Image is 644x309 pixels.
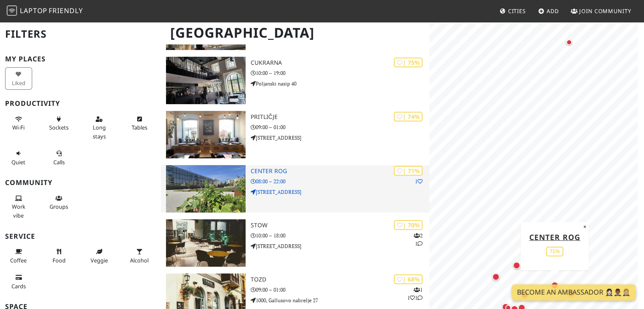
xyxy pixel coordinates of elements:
h3: Cukrarna [251,59,430,66]
button: Work vibe [5,191,32,222]
span: Credit cards [11,282,26,290]
p: [STREET_ADDRESS] [251,134,430,142]
span: Quiet [11,158,25,166]
h1: [GEOGRAPHIC_DATA] [163,21,428,44]
button: Calls [45,146,72,169]
h3: Stow [251,222,430,229]
img: Center Rog [166,165,245,212]
p: 1 1 1 [407,286,423,302]
a: Cities [496,3,529,19]
h3: Service [5,232,156,240]
span: Food [53,257,66,264]
p: [STREET_ADDRESS] [251,188,430,196]
div: | 74% [394,112,423,121]
a: Stow | 70% 21 Stow 10:00 – 18:00 [STREET_ADDRESS] [161,219,429,267]
a: Join Community [567,3,635,19]
span: Long stays [93,124,106,140]
button: Tables [126,112,153,135]
span: Video/audio calls [53,158,65,166]
p: 10:00 – 19:00 [251,69,430,77]
span: Add [547,7,559,15]
p: 2 1 [414,232,423,248]
p: [STREET_ADDRESS] [251,242,430,250]
span: Group tables [50,203,68,210]
img: Stow [166,219,245,267]
button: Cards [5,270,32,293]
h3: Productivity [5,99,156,108]
div: | 75% [394,58,423,67]
button: Coffee [5,245,32,267]
p: 09:00 – 01:00 [251,123,430,131]
div: | 70% [394,220,423,230]
div: | 71% [394,166,423,176]
a: Add [535,3,562,19]
span: Stable Wi-Fi [12,124,25,131]
span: Coffee [10,257,27,264]
span: Cities [508,7,526,15]
p: 1 [415,177,423,185]
h2: Filters [5,21,156,47]
div: Map marker [561,34,578,51]
a: Pritličje | 74% Pritličje 09:00 – 01:00 [STREET_ADDRESS] [161,111,429,158]
p: 10:00 – 18:00 [251,232,430,240]
span: Power sockets [49,124,69,131]
button: Food [45,245,72,267]
a: Center Rog [529,232,580,242]
button: Long stays [86,112,113,143]
img: LaptopFriendly [7,6,17,16]
span: Join Community [579,7,631,15]
span: Work-friendly tables [132,124,147,131]
button: Sockets [45,112,72,135]
button: Wi-Fi [5,112,32,135]
h3: Center Rog [251,168,430,175]
button: Groups [45,191,72,214]
span: Alcohol [130,257,149,264]
h3: My Places [5,55,156,63]
span: Friendly [49,6,83,15]
div: Map marker [508,257,525,274]
img: Cukrarna [166,57,245,104]
p: 1000, Gallusovo nabrežje 27 [251,296,430,304]
a: LaptopFriendly LaptopFriendly [7,4,83,19]
h3: Community [5,179,156,187]
p: Poljanski nasip 40 [251,80,430,88]
h3: Pritličje [251,113,430,121]
button: Veggie [86,245,113,267]
span: People working [12,203,25,219]
a: Center Rog | 71% 1 Center Rog 08:00 – 22:00 [STREET_ADDRESS] [161,165,429,212]
a: Cukrarna | 75% Cukrarna 10:00 – 19:00 Poljanski nasip 40 [161,57,429,104]
p: 08:00 – 22:00 [251,177,430,185]
button: Close popup [580,222,589,231]
div: | 68% [394,274,423,284]
span: Laptop [20,6,47,15]
button: Quiet [5,146,32,169]
button: Alcohol [126,245,153,267]
span: Veggie [91,257,108,264]
h3: Tozd [251,276,430,283]
div: Map marker [487,268,504,285]
p: 09:00 – 01:00 [251,286,430,294]
img: Pritličje [166,111,245,158]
